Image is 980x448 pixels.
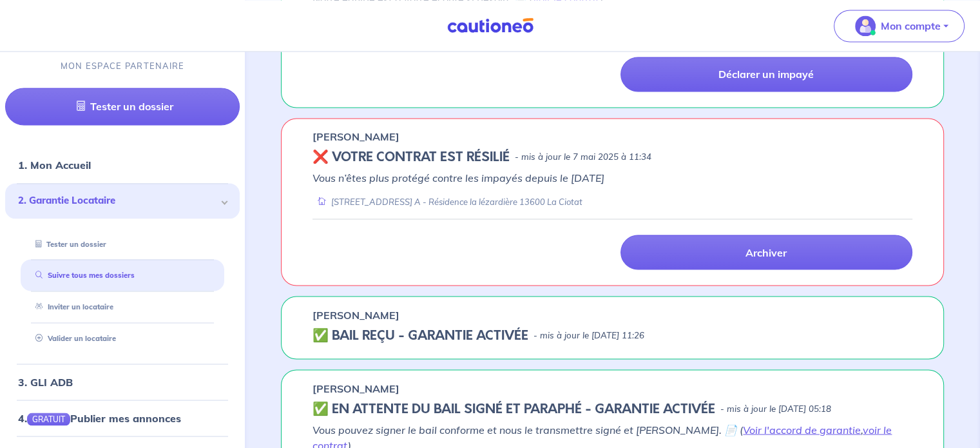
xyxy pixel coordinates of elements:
[21,265,224,286] div: Suivre tous mes dossiers
[312,401,715,416] h5: ✅️️️ EN ATTENTE DU BAIL SIGNÉ ET PARAPHÉ - GARANTIE ACTIVÉE
[855,15,876,36] img: illu_account_valid_menu.svg
[881,18,941,34] p: Mon compte
[30,239,106,248] a: Tester un dossier
[5,405,240,431] div: 4.GRATUITPublier mes annonces
[720,402,831,415] p: - mis à jour le [DATE] 05:18
[312,196,582,208] div: [STREET_ADDRESS] A - Résidence la lézardière 13600 La Ciotat
[61,61,185,73] p: MON ESPACE PARTENAIRE
[718,68,814,81] p: Déclarer un impayé
[5,369,240,394] div: 3. GLI ADB
[30,271,135,280] a: Suivre tous mes dossiers
[5,88,240,126] a: Tester un dossier
[745,246,787,258] p: Archiver
[312,150,912,165] div: state: REVOKED, Context: ,
[312,307,399,322] p: [PERSON_NAME]
[5,184,240,219] div: 2. Garantie Locataire
[312,170,912,186] p: Vous n’êtes plus protégé contre les impayés depuis le [DATE]
[442,17,539,34] img: Cautioneo
[312,150,510,165] h5: ❌ VOTRE CONTRAT EST RÉSILIÉ
[18,194,217,209] span: 2. Garantie Locataire
[18,411,181,424] a: 4.GRATUITPublier mes annonces
[21,297,224,318] div: Inviter un locataire
[18,375,73,388] a: 3. GLI ADB
[312,327,528,343] h5: ✅ BAIL REÇU - GARANTIE ACTIVÉE
[620,235,912,269] a: Archiver
[21,233,224,255] div: Tester un dossier
[5,153,240,179] div: 1. Mon Accueil
[533,329,644,342] p: - mis à jour le [DATE] 11:26
[312,380,399,396] p: [PERSON_NAME]
[515,151,651,164] p: - mis à jour le 7 mai 2025 à 11:34
[834,10,965,42] button: illu_account_valid_menu.svgMon compte
[30,334,116,343] a: Valider un locataire
[312,327,912,343] div: state: CONTRACT-VALIDATED, Context: NOT-LESSOR,IN-MANAGEMENT
[743,423,861,436] a: Voir l'accord de garantie
[312,401,912,416] div: state: CONTRACT-SIGNED, Context: FINISHED,IS-GL-CAUTION
[620,57,912,92] a: Déclarer un impayé
[30,302,113,311] a: Inviter un locataire
[18,159,91,172] a: 1. Mon Accueil
[312,129,399,144] p: [PERSON_NAME]
[21,328,224,349] div: Valider un locataire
